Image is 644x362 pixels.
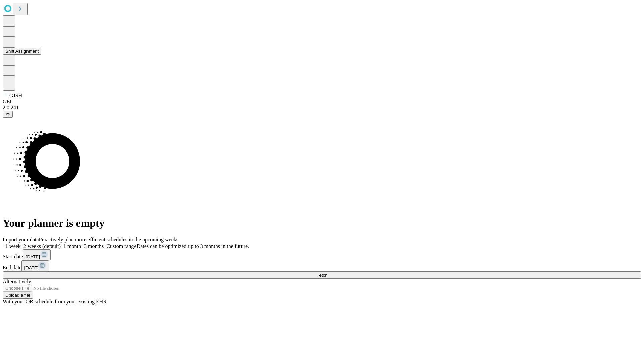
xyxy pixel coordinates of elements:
[316,273,327,278] span: Fetch
[23,243,61,249] span: 2 weeks (default)
[26,254,40,259] span: [DATE]
[23,249,51,260] button: [DATE]
[3,217,641,229] h1: Your planner is empty
[3,237,39,242] span: Import your data
[3,299,107,304] span: With your OR schedule from your existing EHR
[106,243,136,249] span: Custom range
[5,243,21,249] span: 1 week
[3,292,33,299] button: Upload a file
[3,249,641,260] div: Start date
[39,237,180,242] span: Proactively plan more efficient schedules in the upcoming weeks.
[9,93,22,98] span: GJSH
[3,279,31,284] span: Alternatively
[63,243,81,249] span: 1 month
[3,48,41,55] button: Shift Assignment
[3,260,641,271] div: End date
[3,271,641,279] button: Fetch
[21,260,49,271] button: [DATE]
[84,243,104,249] span: 3 months
[3,105,641,111] div: 2.0.241
[3,99,641,105] div: GEI
[137,243,249,249] span: Dates can be optimized up to 3 months in the future.
[3,111,13,118] button: @
[5,112,10,117] span: @
[24,265,38,270] span: [DATE]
